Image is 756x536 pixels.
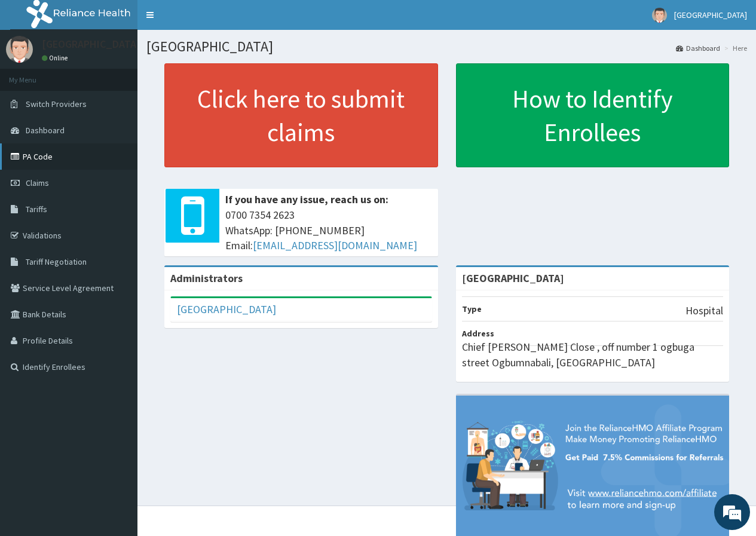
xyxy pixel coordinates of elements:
strong: [GEOGRAPHIC_DATA] [462,271,564,285]
a: Dashboard [676,43,720,53]
p: Hospital [685,303,723,318]
span: We're online! [69,151,165,271]
p: Chief [PERSON_NAME] Close , off number 1 ogbuga street Ogbumnabali, [GEOGRAPHIC_DATA] [462,339,724,370]
img: User Image [6,36,33,63]
div: Chat with us now [62,67,201,82]
a: How to Identify Enrollees [456,63,730,167]
span: 0700 7354 2623 WhatsApp: [PHONE_NUMBER] Email: [225,207,432,253]
span: Switch Providers [26,99,87,109]
h1: [GEOGRAPHIC_DATA] [146,39,747,54]
a: Online [42,54,71,62]
a: [GEOGRAPHIC_DATA] [177,302,276,316]
span: Tariffs [26,204,47,215]
span: Dashboard [26,125,65,136]
textarea: Type your message and hit 'Enter' [6,326,228,368]
div: Minimize live chat window [196,6,225,35]
span: [GEOGRAPHIC_DATA] [674,10,747,20]
b: Address [462,328,494,339]
a: Click here to submit claims [164,63,438,167]
img: User Image [652,8,667,23]
b: Administrators [170,271,243,285]
span: Tariff Negotiation [26,256,87,267]
b: If you have any issue, reach us on: [225,192,388,206]
a: [EMAIL_ADDRESS][DOMAIN_NAME] [253,238,417,252]
img: d_794563401_company_1708531726252_794563401 [22,60,48,90]
b: Type [462,304,482,314]
p: [GEOGRAPHIC_DATA] [42,39,140,50]
span: Claims [26,177,49,188]
li: Here [721,43,747,53]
